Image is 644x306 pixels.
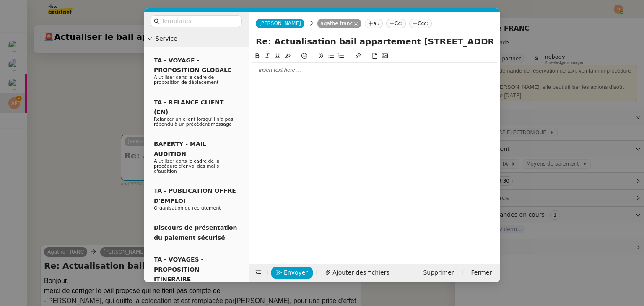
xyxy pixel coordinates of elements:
[154,187,236,204] span: TA - PUBLICATION OFFRE D'EMPLOI
[144,31,249,47] div: Service
[256,35,493,48] input: Subject
[317,19,362,28] nz-tag: agathe franc
[365,19,383,28] nz-tag: au
[466,267,497,279] button: Fermer
[259,21,301,26] span: [PERSON_NAME]
[154,117,233,127] span: Relancer un client lorsqu'il n'a pas répondu à un précédent message
[154,205,221,211] span: Organisation du recrutement
[409,19,432,28] nz-tag: Ccc:
[386,19,406,28] nz-tag: Cc:
[423,268,454,277] span: Supprimer
[154,256,203,283] span: TA - VOYAGES - PROPOSITION ITINERAIRE
[154,140,206,157] span: BAFERTY - MAIL AUDITION
[418,267,459,279] button: Supprimer
[154,75,218,85] span: A utiliser dans le cadre de proposition de déplacement
[284,268,308,277] span: Envoyer
[154,224,237,241] span: Discours de présentation du paiement sécurisé
[154,158,220,174] span: A utiliser dans le cadre de la procédure d'envoi des mails d'audition
[154,57,231,73] span: TA - VOYAGE - PROPOSITION GLOBALE
[161,16,237,26] input: Templates
[271,267,313,279] button: Envoyer
[471,268,492,277] span: Fermer
[154,99,224,115] span: TA - RELANCE CLIENT (EN)
[156,34,245,44] span: Service
[332,268,389,277] span: Ajouter des fichiers
[320,267,394,279] button: Ajouter des fichiers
